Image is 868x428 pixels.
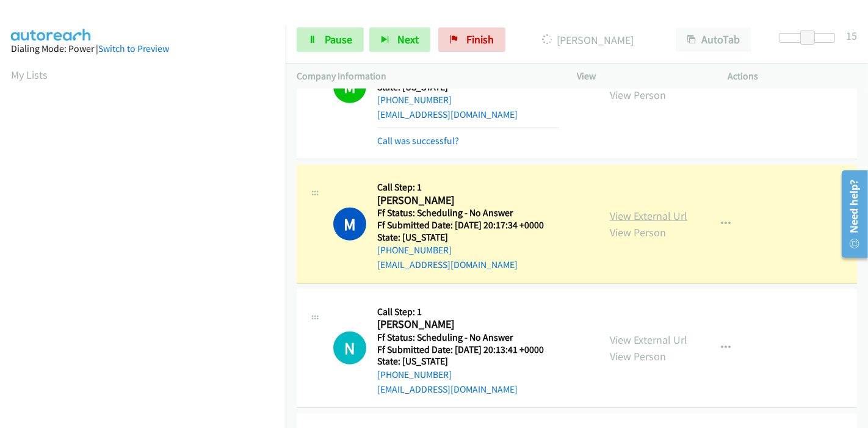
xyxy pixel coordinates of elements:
[610,349,666,363] a: View Person
[377,135,459,147] a: Call was successful?
[297,27,364,52] a: Pause
[377,355,559,368] h5: State: [US_STATE]
[676,27,751,52] button: AutoTab
[610,209,687,223] a: View External Url
[325,32,352,46] span: Pause
[377,306,559,318] h5: Call Step: 1
[466,32,494,46] span: Finish
[297,69,555,84] p: Company Information
[846,27,857,44] div: 15
[377,383,518,395] a: [EMAIL_ADDRESS][DOMAIN_NAME]
[577,69,706,84] p: View
[377,94,452,106] a: [PHONE_NUMBER]
[377,369,452,380] a: [PHONE_NUMBER]
[610,88,666,102] a: View Person
[728,69,858,84] p: Actions
[833,165,868,263] iframe: Resource Center
[377,109,518,120] a: [EMAIL_ADDRESS][DOMAIN_NAME]
[377,317,559,332] h2: [PERSON_NAME]
[377,344,559,356] h5: Ff Submitted Date: [DATE] 20:13:41 +0000
[397,32,419,46] span: Next
[377,259,518,270] a: [EMAIL_ADDRESS][DOMAIN_NAME]
[11,42,275,56] div: Dialing Mode: Power |
[377,181,559,194] h5: Call Step: 1
[377,244,452,256] a: [PHONE_NUMBER]
[610,225,666,239] a: View Person
[377,219,559,231] h5: Ff Submitted Date: [DATE] 20:17:34 +0000
[369,27,430,52] button: Next
[377,194,559,208] h2: [PERSON_NAME]
[377,332,559,344] h5: Ff Status: Scheduling - No Answer
[377,207,559,219] h5: Ff Status: Scheduling - No Answer
[11,68,48,82] a: My Lists
[98,43,169,54] a: Switch to Preview
[522,32,654,48] p: [PERSON_NAME]
[438,27,505,52] a: Finish
[610,333,687,347] a: View External Url
[333,332,366,365] h1: N
[333,208,366,241] h1: M
[333,332,366,365] div: The call is yet to be attempted
[377,231,559,244] h5: State: [US_STATE]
